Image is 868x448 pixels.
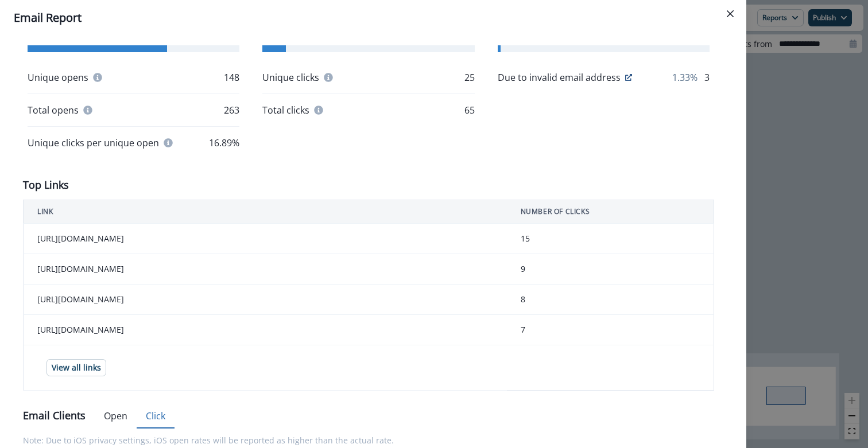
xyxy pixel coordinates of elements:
p: 16.89% [209,136,239,150]
p: 65 [464,103,475,117]
td: [URL][DOMAIN_NAME] [24,224,507,254]
button: Close [721,5,739,23]
p: Total clicks [262,103,309,117]
button: Open [95,404,137,428]
p: Total opens [28,103,79,117]
p: 263 [224,103,239,117]
td: [URL][DOMAIN_NAME] [24,285,507,315]
td: [URL][DOMAIN_NAME] [24,315,507,345]
p: Unique clicks per unique open [28,136,159,150]
td: 8 [507,285,714,315]
p: View all links [52,363,101,373]
td: 7 [507,315,714,345]
td: 15 [507,224,714,254]
td: [URL][DOMAIN_NAME] [24,254,507,285]
button: View all links [46,359,106,376]
p: Email Clients [23,408,86,423]
th: NUMBER OF CLICKS [507,200,714,224]
p: Unique clicks [262,71,319,84]
p: Top Links [23,177,69,193]
div: Email Report [14,9,733,26]
p: 25 [464,71,475,84]
p: Due to invalid email address [498,71,621,84]
p: 3 [704,71,710,84]
button: Click [137,404,175,428]
p: Unique opens [28,71,88,84]
p: 1.33% [672,71,697,84]
p: 148 [224,71,239,84]
th: LINK [24,200,507,224]
td: 9 [507,254,714,285]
